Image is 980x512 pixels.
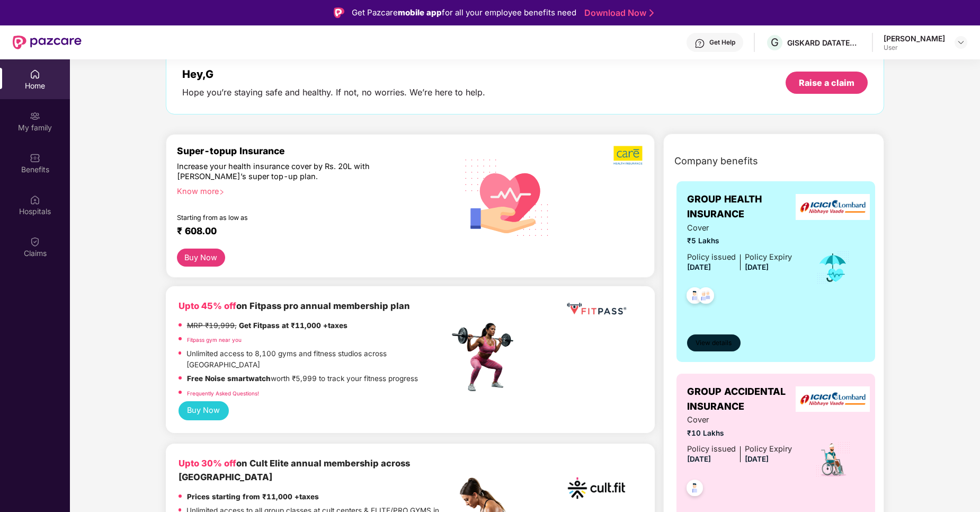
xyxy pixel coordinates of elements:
a: Download Now [584,7,651,19]
div: Policy Expiry [745,443,792,455]
div: Hope you’re staying safe and healthy. If not, no worries. We’re here to help. [182,87,485,98]
img: b5dec4f62d2307b9de63beb79f102df3.png [613,145,644,165]
del: MRP ₹19,999, [187,321,237,330]
span: View details [696,338,732,348]
img: svg+xml;base64,PHN2ZyBpZD0iSG9tZSIgeG1sbnM9Imh0dHA6Ly93d3cudzMub3JnLzIwMDAvc3ZnIiB3aWR0aD0iMjAiIG... [30,69,40,80]
div: Super-topup Insurance [177,145,449,156]
img: svg+xml;base64,PHN2ZyB4bWxucz0iaHR0cDovL3d3dy53My5vcmcvMjAwMC9zdmciIHdpZHRoPSI0OC45NDMiIGhlaWdodD... [693,284,719,310]
img: svg+xml;base64,PHN2ZyBpZD0iQmVuZWZpdHMiIHhtbG5zPSJodHRwOi8vd3d3LnczLm9yZy8yMDAwL3N2ZyIgd2lkdGg9Ij... [30,153,40,163]
div: Hey, G [182,68,485,81]
span: Cover [687,222,792,234]
div: Policy issued [687,443,736,455]
button: Buy Now [179,401,229,420]
div: Get Pazcare for all your employee benefits need [352,6,576,19]
span: ₹10 Lakhs [687,428,792,439]
div: GISKARD DATATECH PRIVATE LIMITED [787,38,861,48]
b: on Fitpass pro annual membership plan [179,301,410,311]
span: GROUP ACCIDENTAL INSURANCE [687,384,801,414]
span: GROUP HEALTH INSURANCE [687,192,801,222]
strong: Free Noise smartwatch [187,374,271,383]
img: svg+xml;base64,PHN2ZyB3aWR0aD0iMjAiIGhlaWdodD0iMjAiIHZpZXdCb3g9IjAgMCAyMCAyMCIgZmlsbD0ibm9uZSIgeG... [30,111,40,121]
div: Raise a claim [799,77,854,89]
span: [DATE] [687,263,711,271]
b: on Cult Elite annual membership across [GEOGRAPHIC_DATA] [179,458,410,482]
img: svg+xml;base64,PHN2ZyB4bWxucz0iaHR0cDovL3d3dy53My5vcmcvMjAwMC9zdmciIHdpZHRoPSI0OC45NDMiIGhlaWdodD... [682,476,708,502]
span: Cover [687,414,792,426]
img: svg+xml;base64,PHN2ZyBpZD0iSG9zcGl0YWxzIiB4bWxucz0iaHR0cDovL3d3dy53My5vcmcvMjAwMC9zdmciIHdpZHRoPS... [30,195,40,205]
img: fpp.png [449,320,523,394]
strong: mobile app [398,7,442,17]
span: ₹5 Lakhs [687,235,792,246]
img: Logo [334,7,344,18]
img: insurerLogo [796,194,870,220]
b: Upto 45% off [179,301,236,311]
b: Upto 30% off [179,458,236,469]
img: svg+xml;base64,PHN2ZyBpZD0iRHJvcGRvd24tMzJ4MzIiIHhtbG5zPSJodHRwOi8vd3d3LnczLm9yZy8yMDAwL3N2ZyIgd2... [957,38,965,47]
div: ₹ 608.00 [177,225,439,238]
img: svg+xml;base64,PHN2ZyBpZD0iSGVscC0zMngzMiIgeG1sbnM9Imh0dHA6Ly93d3cudzMub3JnLzIwMDAvc3ZnIiB3aWR0aD... [694,38,705,49]
button: View details [687,334,741,351]
img: fppp.png [565,299,628,319]
a: Frequently Asked Questions! [187,390,259,396]
div: Increase your health insurance cover by Rs. 20L with [PERSON_NAME]’s super top-up plan. [177,161,404,181]
p: Unlimited access to 8,100 gyms and fitness studios across [GEOGRAPHIC_DATA] [186,348,449,371]
img: Stroke [649,7,654,19]
div: Policy Expiry [745,251,792,263]
div: Know more [177,186,443,193]
img: New Pazcare Logo [13,36,82,49]
span: [DATE] [745,455,769,463]
span: [DATE] [745,263,769,271]
div: Get Help [709,38,735,47]
a: Fitpass gym near you [187,337,242,343]
img: icon [815,441,851,478]
span: G [771,36,779,49]
img: icon [816,250,850,285]
img: svg+xml;base64,PHN2ZyB4bWxucz0iaHR0cDovL3d3dy53My5vcmcvMjAwMC9zdmciIHhtbG5zOnhsaW5rPSJodHRwOi8vd3... [457,145,558,248]
strong: Get Fitpass at ₹11,000 +taxes [239,321,348,330]
strong: Prices starting from ₹11,000 +taxes [187,492,319,501]
span: Company benefits [674,154,758,169]
p: worth ₹5,999 to track your fitness progress [187,373,418,384]
div: User [884,43,945,52]
img: insurerLogo [796,386,870,412]
div: Policy issued [687,251,736,263]
span: right [219,189,225,195]
div: [PERSON_NAME] [884,33,945,43]
div: Starting from as low as [177,214,404,221]
img: svg+xml;base64,PHN2ZyB4bWxucz0iaHR0cDovL3d3dy53My5vcmcvMjAwMC9zdmciIHdpZHRoPSI0OC45NDMiIGhlaWdodD... [682,284,708,310]
img: svg+xml;base64,PHN2ZyBpZD0iQ2xhaW0iIHhtbG5zPSJodHRwOi8vd3d3LnczLm9yZy8yMDAwL3N2ZyIgd2lkdGg9IjIwIi... [30,236,40,247]
button: Buy Now [177,249,225,267]
span: [DATE] [687,455,711,463]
